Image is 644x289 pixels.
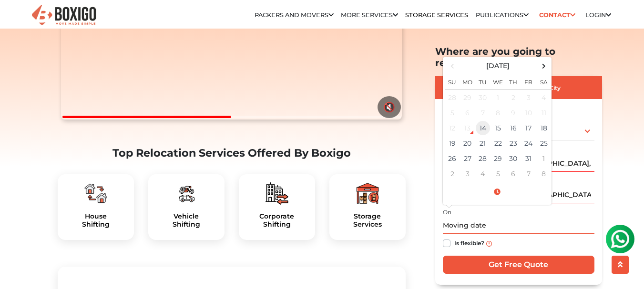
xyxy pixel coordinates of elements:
[65,212,126,229] h5: House Shifting
[537,60,550,72] span: Next Month
[460,121,475,135] div: 13
[585,11,611,19] a: Login
[486,240,492,246] img: info
[612,256,629,274] button: scroll up
[443,208,451,217] label: On
[460,73,475,90] th: Mo
[506,73,521,90] th: Th
[443,218,594,234] input: Moving date
[266,182,288,205] img: boxigo_packers_and_movers_plan
[175,182,198,205] img: boxigo_packers_and_movers_plan
[156,212,217,229] h5: Vehicle Shifting
[454,238,484,248] label: Is flexible?
[476,11,529,19] a: Publications
[446,60,459,72] span: Previous Month
[405,11,468,19] a: Storage Services
[460,59,536,73] th: Select Month
[337,212,398,229] a: StorageServices
[337,212,398,229] h5: Storage Services
[65,212,126,229] a: HouseShifting
[246,212,307,229] h5: Corporate Shifting
[435,46,602,69] h2: Where are you going to relocate?
[521,73,536,90] th: Fr
[255,11,334,19] a: Packers and Movers
[378,96,401,118] button: 🔇
[10,10,29,29] img: whatsapp-icon.svg
[445,73,460,90] th: Su
[536,8,578,22] a: Contact
[156,212,217,229] a: VehicleShifting
[443,256,594,274] input: Get Free Quote
[491,73,506,90] th: We
[58,147,406,159] h2: Top Relocation Services Offered By Boxigo
[356,182,379,205] img: boxigo_packers_and_movers_plan
[31,4,97,27] img: Boxigo
[246,212,307,229] a: CorporateShifting
[536,73,552,90] th: Sa
[341,11,398,19] a: More services
[84,182,107,205] img: boxigo_packers_and_movers_plan
[445,188,550,196] a: Select Time
[475,73,491,90] th: Tu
